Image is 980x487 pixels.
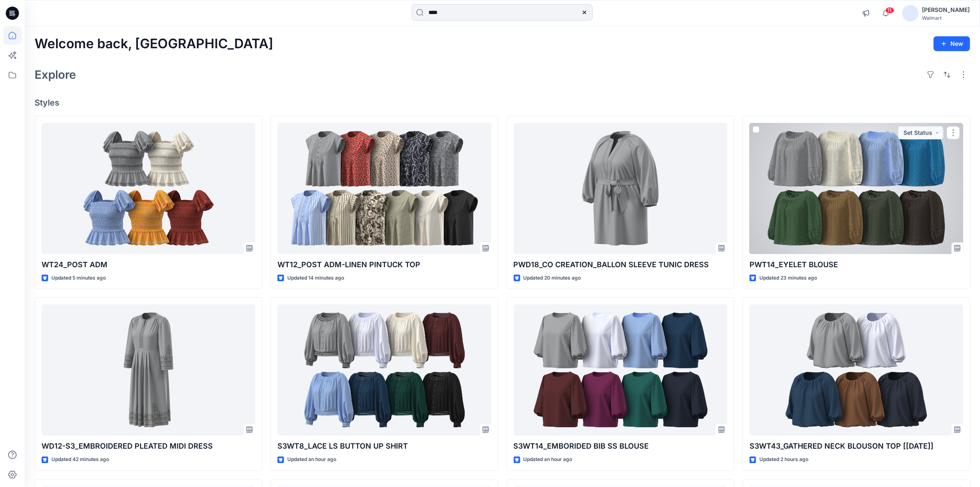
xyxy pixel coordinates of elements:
a: S3WT14_EMBORIDED BIB SS BLOUSE [514,304,727,435]
p: Updated an hour ago [287,455,336,464]
p: Updated 23 minutes ago [759,274,817,282]
p: Updated 5 minutes ago [51,274,106,282]
h2: Welcome back, [GEOGRAPHIC_DATA] [35,36,273,52]
div: Walmart [922,15,970,21]
a: S3WT43_GATHERED NECK BLOUSON TOP [15-09-25] [750,304,963,435]
p: PWD18_CO CREATION_BALLON SLEEVE TUNIC DRESS [514,259,727,271]
p: Updated 2 hours ago [759,455,808,464]
p: Updated 14 minutes ago [287,274,344,282]
a: S3WT8_LACE LS BUTTON UP SHIRT [277,304,491,435]
h2: Explore [35,68,76,81]
p: Updated 42 minutes ago [51,455,109,464]
p: S3WT43_GATHERED NECK BLOUSON TOP [[DATE]] [750,440,963,452]
a: PWD18_CO CREATION_BALLON SLEEVE TUNIC DRESS [514,123,727,254]
a: WT12_POST ADM-LINEN PINTUCK TOP [277,123,491,254]
span: 11 [885,7,894,14]
h4: Styles [35,98,970,108]
a: PWT14_EYELET BLOUSE [750,123,963,254]
button: New [933,36,970,51]
p: WD12-S3_EMBROIDERED PLEATED MIDI DRESS [42,440,255,452]
a: WD12-S3_EMBROIDERED PLEATED MIDI DRESS [42,304,255,435]
p: WT24_POST ADM [42,259,255,271]
a: WT24_POST ADM [42,123,255,254]
p: S3WT14_EMBORIDED BIB SS BLOUSE [514,440,727,452]
p: S3WT8_LACE LS BUTTON UP SHIRT [277,440,491,452]
p: Updated 20 minutes ago [524,274,581,282]
p: WT12_POST ADM-LINEN PINTUCK TOP [277,259,491,271]
div: [PERSON_NAME] [922,5,970,15]
img: avatar [902,5,919,21]
p: PWT14_EYELET BLOUSE [750,259,963,271]
p: Updated an hour ago [524,455,573,464]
